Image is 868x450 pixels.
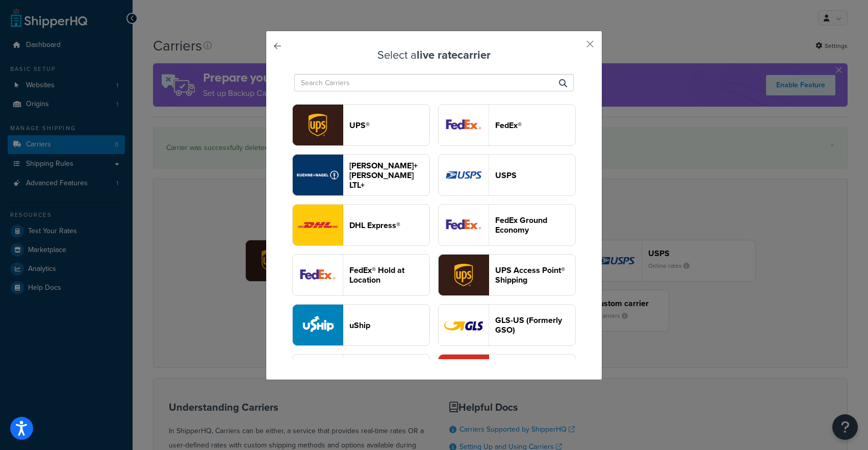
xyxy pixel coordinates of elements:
[292,204,430,246] button: dhl logoDHL Express®
[417,46,491,63] strong: live rate carrier
[438,104,576,146] button: fedEx logoFedEx®
[439,155,489,195] img: usps logo
[292,49,576,61] h3: Select a
[439,355,489,395] img: fastwayv2 logo
[438,204,576,246] button: smartPost logoFedEx Ground Economy
[349,220,429,230] header: DHL Express®
[349,120,429,130] header: UPS®
[438,354,576,396] button: fastwayv2 logo
[292,354,430,396] button: abfFreight logo
[294,74,574,91] input: Search Carriers
[292,104,430,146] button: ups logoUPS®
[349,320,429,330] header: uShip
[495,215,575,235] header: FedEx Ground Economy
[439,255,489,295] img: accessPoint logo
[439,305,489,345] img: gso logo
[293,255,343,295] img: fedExLocation logo
[292,254,430,296] button: fedExLocation logoFedEx® Hold at Location
[292,154,430,196] button: reTransFreight logo[PERSON_NAME]+[PERSON_NAME] LTL+
[495,120,575,130] header: FedEx®
[293,205,343,245] img: dhl logo
[438,304,576,346] button: gso logoGLS-US (Formerly GSO)
[293,105,343,145] img: ups logo
[438,254,576,296] button: accessPoint logoUPS Access Point® Shipping
[439,205,489,245] img: smartPost logo
[495,170,575,180] header: USPS
[293,305,343,345] img: uShip logo
[439,105,489,145] img: fedEx logo
[349,265,429,285] header: FedEx® Hold at Location
[438,154,576,196] button: usps logoUSPS
[349,161,429,190] header: [PERSON_NAME]+[PERSON_NAME] LTL+
[495,315,575,335] header: GLS-US (Formerly GSO)
[293,155,343,195] img: reTransFreight logo
[293,355,343,395] img: abfFreight logo
[292,304,430,346] button: uShip logouShip
[495,265,575,285] header: UPS Access Point® Shipping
